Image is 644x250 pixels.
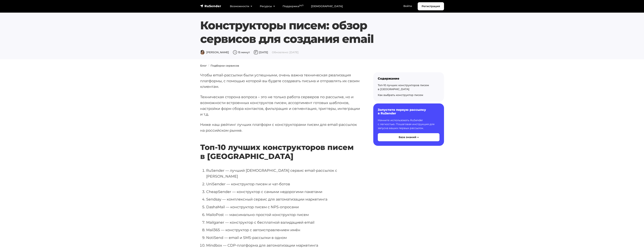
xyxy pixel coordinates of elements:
img: Время чтения [233,50,237,55]
li: NotiSend — email и SMS-рассылки в одном [206,235,361,241]
p: Ниже наш рейтинг лучших платформ с конструкторами писем для email-рассылок на российском рынке. [200,122,361,133]
li: Sendsay — комплексный сервис для автоматизации маркетинга [206,196,361,202]
p: Чтобы email-рассылки были успешными, очень важна техническая реализация платформы, с помощью кото... [200,72,361,90]
li: CheapSender — конструктор с самыми недорогими пакетами [206,189,361,195]
a: Возможности [226,2,256,10]
a: Войти [400,2,416,10]
li: MailoPost — максимально простой конструктор писем [206,212,361,218]
span: [DATE] [254,51,268,54]
li: Mail365 — конструктор с автоисправлением имён [206,227,361,233]
a: Топ-10 лучших конструкторов писем в [GEOGRAPHIC_DATA] [378,84,429,91]
img: Дата публикации [254,50,258,55]
h1: Конструкторы писем: обзор сервисов для создания email [200,19,423,46]
a: [DEMOGRAPHIC_DATA] [307,2,347,10]
a: Запустите первую рассылку в RuSender Начните использовать RuSender с легкостью. Пошаговая инструк... [373,103,444,146]
button: База знаний → [378,133,439,141]
span: Обновлено: [DATE] [272,51,299,54]
li: Подборки сервисов [207,64,239,68]
h2: Топ-10 лучших конструкторов писем в [GEOGRAPHIC_DATA] [200,132,361,161]
span: [PERSON_NAME] [200,51,229,54]
sup: 24/7 [299,4,303,7]
a: Регистрация [418,2,444,10]
li: Mindbox — CDP-платформа для автоматизации маркетинга [206,242,361,248]
li: RuSender — лучший [DEMOGRAPHIC_DATA] сервис email-рассылок с [PERSON_NAME] [206,168,361,179]
nav: breadcrumb [198,64,446,68]
a: Блог [200,64,207,67]
p: Начните использовать RuSender с легкостью. Пошаговая инструкция для запуска ваших первых рассылок. [378,118,439,130]
div: Содержание [378,77,439,80]
li: UniSender — конструктор писем и чат-ботов [206,181,361,187]
img: RuSender [200,4,221,8]
li: DashaMail — конструктор писем с NPS-опросами [206,204,361,210]
li: Mailganer — конструктор с бесплатной валидацией email [206,220,361,225]
h6: Запустите первую рассылку в RuSender [378,108,439,115]
span: 15 минут [233,51,250,54]
a: Ресурсы [256,2,279,10]
p: Техническая сторона вопроса – это не только работа серверов по рассылке, но и возможности встроен... [200,94,361,117]
a: Поддержка24/7 [279,2,307,10]
a: Как выбрать конструктор писем [378,93,423,97]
